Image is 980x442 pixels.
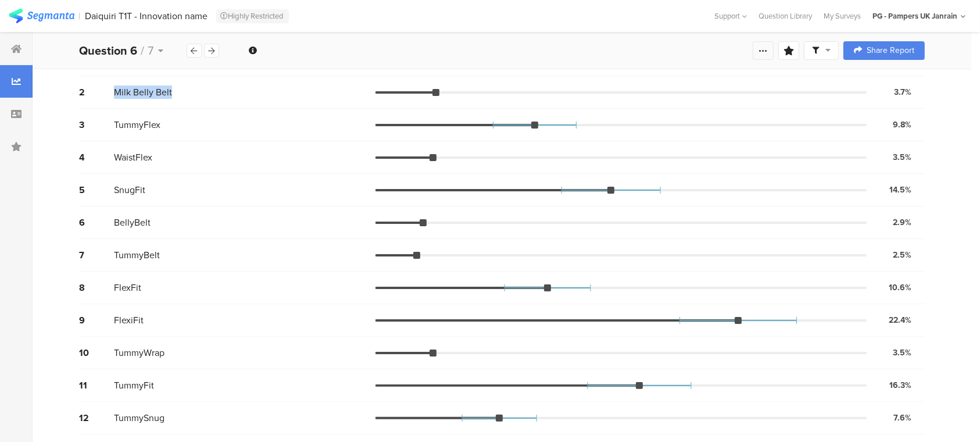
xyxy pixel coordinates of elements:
b: Question 6 [79,42,137,59]
div: 4 [79,151,114,164]
span: 7 [148,42,153,59]
span: FlexiFit [114,313,144,327]
div: 11 [79,379,114,392]
span: TummySnug [114,411,164,425]
div: 6 [79,216,114,229]
span: Milk Belly Belt [114,85,172,99]
div: 12 [79,411,114,425]
img: segmanta logo [9,9,74,23]
div: 3 [79,118,114,131]
div: Highly Restricted [216,9,289,23]
span: TummyFlex [114,118,160,131]
span: TummyWrap [114,346,164,359]
div: 7 [79,248,114,262]
div: 5 [79,183,114,197]
div: 22.4% [889,314,911,326]
a: My Surveys [818,10,867,22]
div: 7.6% [893,412,911,424]
div: 10 [79,346,114,359]
span: BellyBelt [114,216,151,229]
div: 16.3% [889,379,911,391]
div: | [79,9,81,23]
div: 2 [79,85,114,99]
div: Daiquiri T1T - Innovation name [85,10,208,22]
span: Share Report [867,47,914,55]
div: 9.8% [893,119,911,131]
span: TummyBelt [114,248,160,262]
span: FlexFit [114,281,141,294]
div: 8 [79,281,114,294]
a: Question Library [753,10,818,22]
div: 10.6% [889,281,911,294]
div: 2.9% [893,216,911,229]
div: 14.5% [889,184,911,196]
div: Support [714,7,747,25]
span: / [141,42,144,59]
span: SnugFit [114,183,145,197]
div: 3.5% [893,151,911,163]
span: TummyFit [114,379,154,392]
span: WaistFlex [114,151,152,164]
div: 9 [79,313,114,327]
div: 3.5% [893,347,911,359]
div: 2.5% [893,249,911,261]
div: PG - Pampers UK Janrain [872,10,957,22]
div: 3.7% [894,86,911,98]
